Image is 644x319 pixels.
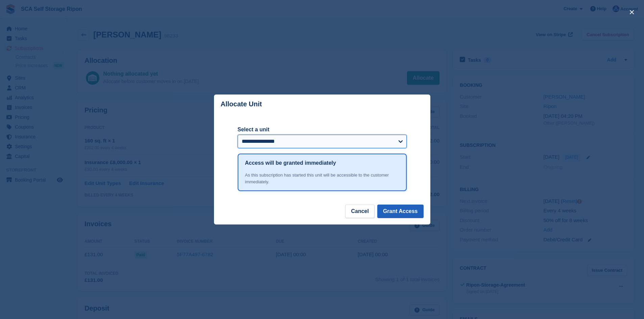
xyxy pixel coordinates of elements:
label: Select a unit [238,126,407,134]
h1: Access will be granted immediately [245,159,336,167]
button: Grant Access [377,205,424,218]
button: close [626,7,637,18]
button: Cancel [345,205,374,218]
p: Allocate Unit [221,100,262,108]
div: As this subscription has started this unit will be accessible to the customer immediately. [245,172,399,185]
